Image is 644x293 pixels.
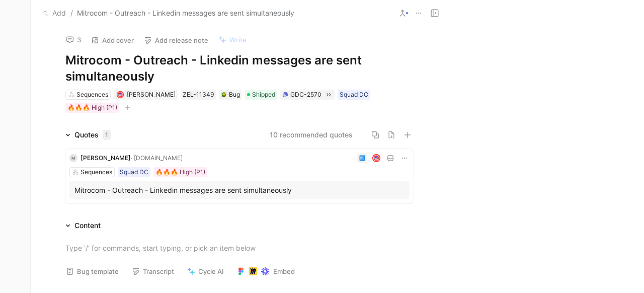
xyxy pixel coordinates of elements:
button: Embed [232,264,299,278]
button: Cycle AI [183,264,228,278]
button: Bug template [61,264,123,278]
div: Bug [221,90,240,100]
div: Sequences [76,90,108,100]
div: M [69,154,77,162]
div: Content [74,219,101,232]
div: Mitrocom - Outreach - Linkedin messages are sent simultaneously [74,184,405,196]
button: 3 [61,33,86,47]
button: Add cover [87,33,138,47]
button: Add release note [139,33,213,47]
div: 🔥🔥🔥 High (P1) [155,167,205,177]
div: 1 [103,130,111,140]
button: Write [214,33,251,47]
div: Quotes1 [61,129,115,141]
h1: Mitrocom - Outreach - Linkedin messages are sent simultaneously [65,52,414,85]
div: Squad DC [120,167,148,177]
div: Shipped [245,90,277,100]
div: GDC-2570 [290,90,321,100]
button: Transcript [127,264,179,278]
span: Mitrocom - Outreach - Linkedin messages are sent simultaneously [77,7,294,19]
img: avatar [118,92,123,98]
span: Shipped [252,90,275,100]
div: Quotes [74,129,111,141]
button: Add [41,7,68,19]
div: Sequences [80,167,112,177]
span: / [70,7,73,19]
button: 10 recommended quotes [270,129,353,141]
div: 🪲Bug [219,90,242,100]
img: 🪲 [221,92,227,98]
div: Squad DC [340,90,368,100]
span: [PERSON_NAME] [80,154,131,162]
img: avatar [373,155,379,162]
div: 🔥🔥🔥 High (P1) [67,103,117,113]
div: ZEL-11349 [183,90,214,100]
span: [PERSON_NAME] [127,91,176,98]
div: Content [61,219,105,232]
span: · [DOMAIN_NAME] [131,154,183,162]
span: Write [229,35,247,44]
